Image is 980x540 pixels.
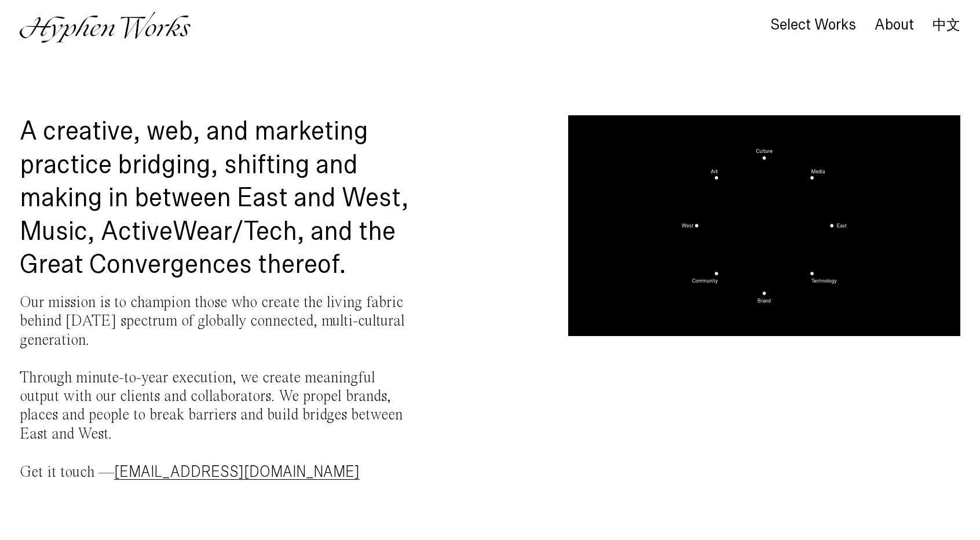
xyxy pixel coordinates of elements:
div: Select Works [770,17,856,33]
video: Your browser does not support the video tag. [568,115,960,336]
p: Our mission is to champion those who create the living fabric behind [DATE] spectrum of globally ... [20,294,412,482]
div: About [875,17,914,33]
h1: A creative, web, and marketing practice bridging, shifting and making in between East and West, M... [20,115,412,282]
img: Hyphen Works [20,12,191,43]
a: [EMAIL_ADDRESS][DOMAIN_NAME] [114,464,360,480]
a: 中文 [933,19,960,31]
a: About [875,19,914,32]
a: Select Works [770,19,856,32]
